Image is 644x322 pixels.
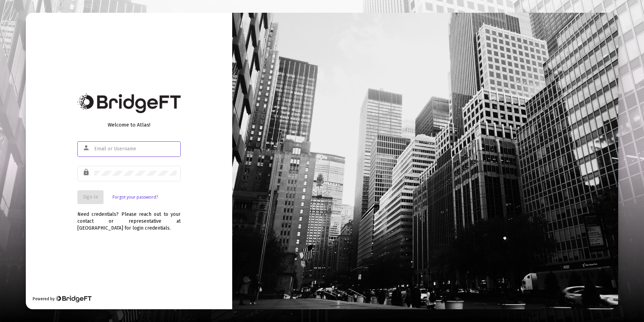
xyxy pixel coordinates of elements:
[77,93,181,113] img: Bridge Financial Technology Logo
[77,190,104,204] button: Sign In
[83,194,98,200] span: Sign In
[83,144,91,152] mat-icon: person
[112,194,158,201] a: Forgot your password?
[94,146,177,152] input: Email or Username
[55,295,92,302] img: Bridge Financial Technology Logo
[77,121,181,128] div: Welcome to Atlas!
[33,295,92,302] div: Powered by
[77,204,181,232] div: Need credentials? Please reach out to your contact or representative at [GEOGRAPHIC_DATA] for log...
[83,168,91,177] mat-icon: lock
